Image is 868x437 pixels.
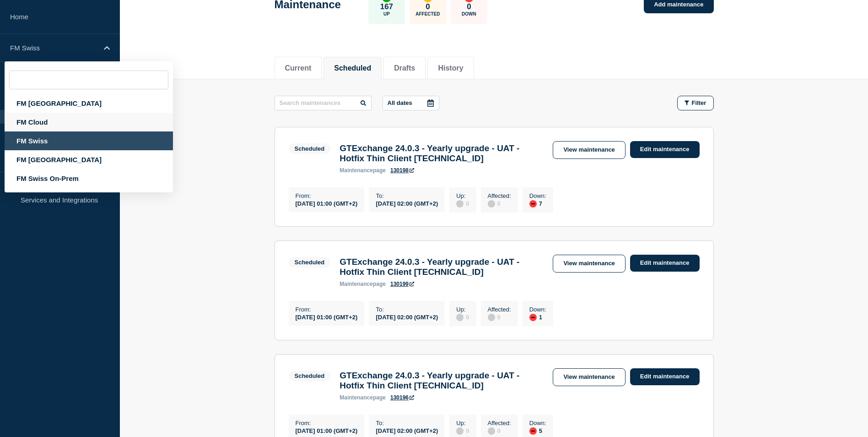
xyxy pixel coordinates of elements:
[383,11,390,16] p: Up
[383,96,439,110] button: All dates
[296,426,358,434] div: [DATE] 01:00 (GMT+2)
[340,394,386,401] p: page
[553,255,625,273] a: View maintenance
[394,64,415,72] button: Drafts
[529,427,537,435] div: down
[376,192,438,199] p: To :
[553,141,625,159] a: View maintenance
[376,426,438,434] div: [DATE] 02:00 (GMT+2)
[5,150,173,169] div: FM [GEOGRAPHIC_DATA]
[456,199,469,208] div: 0
[388,99,412,106] p: All dates
[630,141,700,158] a: Edit maintenance
[296,420,358,426] p: From :
[275,96,372,110] input: Search maintenances
[5,131,173,150] div: FM Swiss
[390,394,414,401] a: 130196
[376,199,438,207] div: [DATE] 02:00 (GMT+2)
[488,306,511,313] p: Affected :
[488,313,511,321] div: 0
[376,313,438,321] div: [DATE] 02:00 (GMT+2)
[456,200,464,208] div: disabled
[340,257,544,277] h3: GTExchange 24.0.3 - Yearly upgrade - UAT - Hotfix Thin Client [TECHNICAL_ID]
[376,306,438,313] p: To :
[5,169,173,188] div: FM Swiss On-Prem
[376,420,438,426] p: To :
[295,259,325,266] div: Scheduled
[456,313,469,321] div: 0
[340,143,544,164] h3: GTExchange 24.0.3 - Yearly upgrade - UAT - Hotfix Thin Client [TECHNICAL_ID]
[488,314,495,321] div: disabled
[296,306,358,313] p: From :
[438,64,463,72] button: History
[529,420,546,426] p: Down :
[334,64,371,72] button: Scheduled
[529,200,537,208] div: down
[488,200,495,208] div: disabled
[488,192,511,199] p: Affected :
[340,167,386,174] p: page
[390,167,414,174] a: 130198
[5,113,173,131] div: FM Cloud
[488,420,511,426] p: Affected :
[456,427,464,435] div: disabled
[529,192,546,199] p: Down :
[529,199,546,208] div: 7
[340,394,373,401] span: maintenance
[630,368,700,385] a: Edit maintenance
[529,313,546,321] div: 1
[677,96,714,110] button: Filter
[529,314,537,321] div: down
[630,255,700,272] a: Edit maintenance
[456,420,469,426] p: Up :
[340,281,373,287] span: maintenance
[426,2,430,11] p: 0
[456,314,464,321] div: disabled
[296,192,358,199] p: From :
[340,371,544,391] h3: GTExchange 24.0.3 - Yearly upgrade - UAT - Hotfix Thin Client [TECHNICAL_ID]
[295,372,325,379] div: Scheduled
[296,313,358,321] div: [DATE] 01:00 (GMT+2)
[488,427,495,435] div: disabled
[296,199,358,207] div: [DATE] 01:00 (GMT+2)
[529,306,546,313] p: Down :
[529,426,546,435] div: 5
[340,281,386,287] p: page
[285,64,312,72] button: Current
[10,44,98,52] p: FM Swiss
[5,94,173,113] div: FM [GEOGRAPHIC_DATA]
[415,11,440,16] p: Affected
[553,368,625,386] a: View maintenance
[456,426,469,435] div: 0
[456,192,469,199] p: Up :
[390,281,414,287] a: 130199
[488,199,511,208] div: 0
[456,306,469,313] p: Up :
[467,2,471,11] p: 0
[380,2,393,11] p: 167
[295,145,325,152] div: Scheduled
[488,426,511,435] div: 0
[462,11,476,16] p: Down
[692,99,706,106] span: Filter
[340,167,373,174] span: maintenance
